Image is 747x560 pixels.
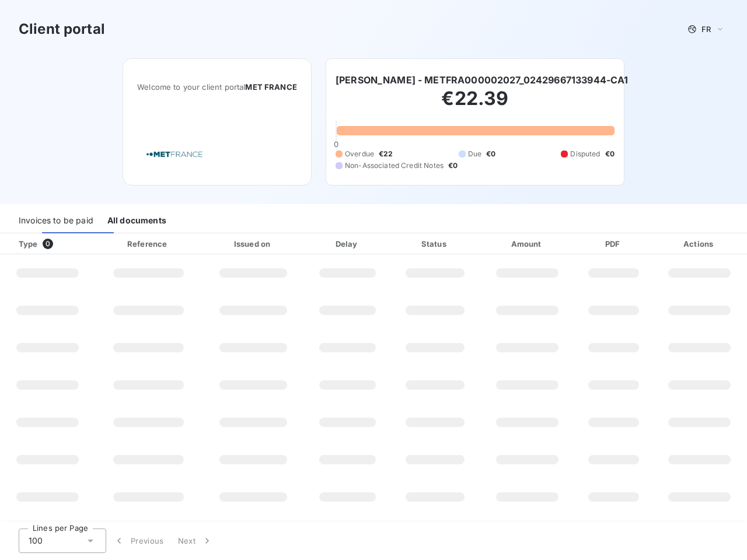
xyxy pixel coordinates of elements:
[336,87,615,122] h2: €22.39
[345,160,444,171] span: Non-Associated Credit Notes
[19,19,105,40] h3: Client portal
[307,238,388,250] div: Delay
[12,238,92,250] div: Type
[577,238,650,250] div: PDF
[448,160,458,171] span: €0
[379,149,393,159] span: €22
[29,535,43,547] span: 100
[701,24,711,34] span: FR
[106,528,171,553] button: Previous
[336,73,629,87] h6: [PERSON_NAME] - METFRA000002027_02429667133944-CA1
[486,149,495,159] span: €0
[605,149,615,159] span: €0
[393,238,477,250] div: Status
[482,238,573,250] div: Amount
[19,209,93,233] div: Invoices to be paid
[127,239,167,249] div: Reference
[570,149,600,159] span: Disputed
[468,149,481,159] span: Due
[43,239,53,249] span: 0
[107,209,166,233] div: All documents
[334,139,338,149] span: 0
[171,528,220,553] button: Next
[137,82,297,92] span: Welcome to your client portal
[345,149,374,159] span: Overdue
[204,238,302,250] div: Issued on
[654,238,745,250] div: Actions
[245,82,297,92] span: MET FRANCE
[137,138,212,171] img: Company logo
